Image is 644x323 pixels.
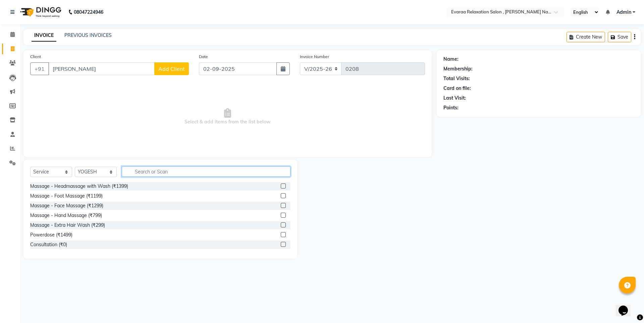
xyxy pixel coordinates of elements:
input: Search by Name/Mobile/Email/Code [48,62,155,75]
button: Add Client [154,62,189,75]
div: Membership: [443,65,473,72]
span: Admin [616,9,631,16]
div: Last Visit: [443,95,466,102]
span: Select & add items from the list below [30,83,425,150]
input: Search or Scan [122,166,290,177]
div: Name: [443,56,459,63]
div: Massage - Face Massage (₹1299) [30,202,103,209]
div: Massage - Extra Hair Wash (₹299) [30,222,105,229]
b: 08047224946 [74,3,103,21]
span: Add Client [158,65,185,72]
iframe: chat widget [616,296,637,316]
a: PREVIOUS INVOICES [64,32,112,38]
img: logo [17,3,63,21]
div: Massage - Hand Massage (₹799) [30,212,102,219]
a: INVOICE [32,30,56,42]
div: Points: [443,104,459,111]
div: Massage - Headmassage with Wash (₹1399) [30,183,128,190]
button: Save [608,32,631,42]
div: Consultation (₹0) [30,241,67,248]
div: Massage - Foot Massage (₹1199) [30,193,103,200]
button: Create New [567,32,605,42]
button: +91 [30,62,49,75]
div: Powerdose (₹1499) [30,231,72,238]
div: Total Visits: [443,75,470,82]
label: Client [30,54,41,60]
label: Invoice Number [300,54,329,60]
div: Card on file: [443,85,471,92]
label: Date [199,54,208,60]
